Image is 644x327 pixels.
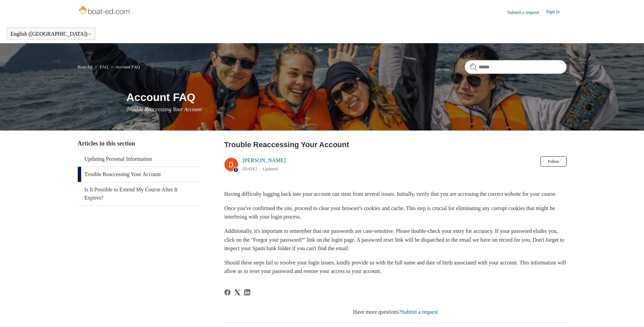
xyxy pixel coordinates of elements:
[115,64,140,69] a: Account FAQ
[78,167,200,182] a: Trouble Reaccessing Your Account
[244,289,250,295] a: LinkedIn
[224,289,231,295] a: Facebook
[78,64,94,69] li: Boat-Ed
[78,64,92,69] a: Boat-Ed
[224,139,567,150] h2: Trouble Reaccessing Your Account
[100,64,108,69] a: FAQ
[78,182,200,205] a: Is It Possible to Extend My Course After It Expires?
[540,156,566,167] button: Follow Article
[234,289,240,295] a: X Corp
[224,258,567,276] p: Should these steps fail to resolve your login issues, kindly provide us with the full name and da...
[263,166,278,171] li: Updated
[234,289,240,295] svg: Share this page on X Corp
[465,60,567,74] input: Search
[546,8,566,16] a: Sign in
[224,190,567,199] p: Having difficulty logging back into your account can stem from several issues. Initially, verify ...
[224,204,567,221] p: Once you've confirmed the site, proceed to clear your browser's cookies and cache. This step is c...
[127,106,202,112] span: Trouble Reaccessing Your Account
[243,157,286,163] a: [PERSON_NAME]
[127,89,567,105] h1: Account FAQ
[78,152,200,167] a: Updating Personal Information
[401,309,438,315] a: Submit a request
[78,4,132,18] img: Boat-Ed Help Center home page
[244,289,250,295] svg: Share this page on LinkedIn
[243,166,257,171] time: 03/01/2024, 15:55
[93,64,109,69] li: FAQ
[507,9,546,16] a: Submit a request
[224,289,231,295] svg: Share this page on Facebook
[11,31,92,37] button: English ([GEOGRAPHIC_DATA])
[224,227,567,253] p: Additionally, it's important to remember that our passwords are case-sensitive. Please double-che...
[78,140,135,147] span: Articles in this section
[109,64,140,69] li: Account FAQ
[224,308,567,316] div: Have more questions?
